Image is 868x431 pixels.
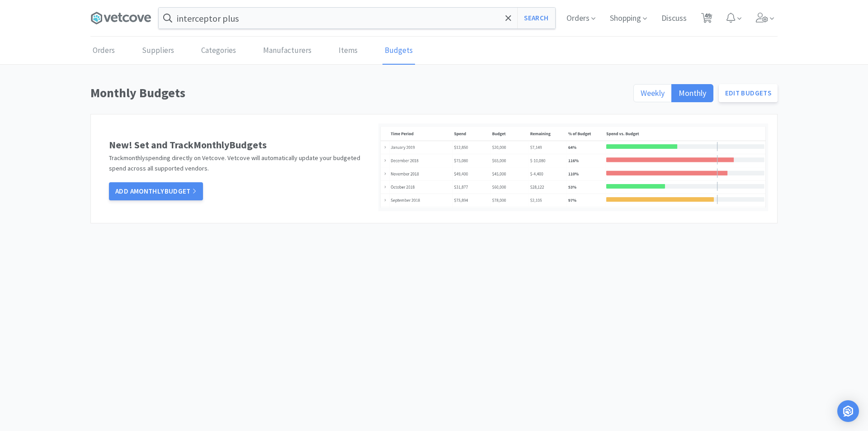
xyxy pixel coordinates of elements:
[261,37,314,65] a: Manufacturers
[199,37,238,65] a: Categories
[109,138,267,151] strong: New! Set and Track Monthly Budgets
[90,37,117,65] a: Orders
[109,153,369,173] p: Track monthly spending directly on Vetcove. Vetcove will automatically update your budgeted spend...
[658,14,690,23] a: Discuss
[517,8,555,28] button: Search
[641,88,665,98] span: Weekly
[698,15,716,24] a: 49
[90,83,628,103] h1: Monthly Budgets
[109,182,203,200] a: Add amonthlyBudget
[382,37,415,65] a: Budgets
[837,400,859,422] div: Open Intercom Messenger
[679,88,706,98] span: Monthly
[378,123,768,211] img: budget_ss.png
[140,37,176,65] a: Suppliers
[336,37,360,65] a: Items
[159,8,555,28] input: Search by item, sku, manufacturer, ingredient, size...
[719,84,778,102] a: Edit Budgets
